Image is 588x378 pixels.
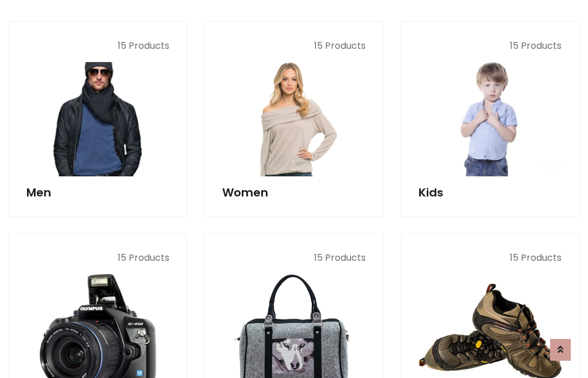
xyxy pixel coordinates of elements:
[26,39,169,53] p: 15 Products
[26,251,169,265] p: 15 Products
[419,39,562,53] p: 15 Products
[222,251,365,265] p: 15 Products
[222,186,365,199] h5: Women
[419,251,562,265] p: 15 Products
[419,186,562,199] h5: Kids
[26,186,169,199] h5: Men
[222,39,365,53] p: 15 Products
